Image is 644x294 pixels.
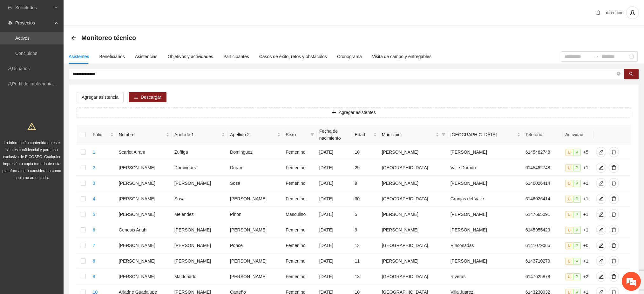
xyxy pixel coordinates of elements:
[227,160,283,176] td: Duran
[372,53,431,60] div: Visita de campo y entregables
[81,33,136,43] span: Monitoreo técnico
[8,21,12,25] span: eye
[227,269,283,284] td: [PERSON_NAME]
[379,176,448,191] td: [PERSON_NAME]
[15,51,37,56] a: Concluidos
[28,122,36,130] span: warning
[523,238,563,253] td: 6141079065
[596,225,606,235] button: edit
[93,258,95,264] a: 8
[624,69,639,79] button: search
[230,131,276,138] span: Apellido 2
[523,269,563,284] td: 6147625878
[172,125,227,144] th: Apellido 1
[596,240,606,251] button: edit
[352,160,379,176] td: 25
[317,176,352,191] td: [DATE]
[317,222,352,238] td: [DATE]
[596,258,606,264] span: edit
[609,225,619,235] button: delete
[627,10,639,16] span: user
[442,133,445,137] span: filter
[8,5,12,10] span: inbox
[448,253,523,269] td: [PERSON_NAME]
[227,191,283,207] td: [PERSON_NAME]
[596,163,606,173] button: edit
[223,53,249,60] div: Participantes
[563,144,593,160] td: +5
[168,53,213,60] div: Objetivos y actividades
[71,35,76,40] span: arrow-left
[573,180,581,187] span: P
[227,144,283,160] td: Dominguez
[129,92,166,102] button: downloadDescargar
[93,131,109,138] span: Folio
[609,243,619,248] span: delete
[565,227,573,234] span: U
[69,53,89,60] div: Asistentes
[379,191,448,207] td: [GEOGRAPHIC_DATA]
[523,222,563,238] td: 6145955423
[563,207,593,222] td: +1
[379,144,448,160] td: [PERSON_NAME]
[116,160,172,176] td: [PERSON_NAME]
[565,258,573,265] span: U
[617,71,620,77] span: close-circle
[172,191,227,207] td: Sosa
[563,269,593,284] td: +2
[609,274,619,279] span: delete
[352,269,379,284] td: 13
[609,150,619,155] span: delete
[609,209,619,219] button: delete
[596,271,606,282] button: edit
[283,253,317,269] td: Femenino
[93,243,95,248] a: 7
[609,271,619,282] button: delete
[609,258,619,264] span: delete
[563,160,593,176] td: +1
[283,160,317,176] td: Femenino
[448,160,523,176] td: Valle Dorado
[352,191,379,207] td: 30
[609,194,619,204] button: delete
[317,253,352,269] td: [DATE]
[523,125,563,144] th: Teléfono
[352,144,379,160] td: 10
[141,94,161,101] span: Descargar
[448,269,523,284] td: Riveras
[563,238,593,253] td: +0
[93,150,95,155] a: 1
[565,273,573,280] span: U
[593,10,603,15] span: bell
[90,125,116,144] th: Folio
[119,131,165,138] span: Nombre
[317,144,352,160] td: [DATE]
[451,131,516,138] span: [GEOGRAPHIC_DATA]
[606,10,624,15] span: direccion
[609,147,619,157] button: delete
[172,207,227,222] td: Melendez
[3,141,61,180] span: La información contenida en este sitio es confidencial y para uso exclusivo de FICOSEC. Cualquier...
[609,256,619,266] button: delete
[596,178,606,188] button: edit
[227,222,283,238] td: [PERSON_NAME]
[609,178,619,188] button: delete
[523,144,563,160] td: 6145482748
[382,131,434,138] span: Municipio
[15,36,30,41] a: Activos
[116,253,172,269] td: [PERSON_NAME]
[12,66,30,71] a: Usuarios
[134,95,138,100] span: download
[617,72,620,76] span: close-circle
[573,211,581,218] span: P
[563,222,593,238] td: +1
[448,176,523,191] td: [PERSON_NAME]
[93,165,95,170] a: 2
[77,92,124,102] button: Agregar asistencia
[259,53,327,60] div: Casos de éxito, retos y obstáculos
[594,54,599,59] span: swap-right
[174,131,220,138] span: Apellido 1
[563,191,593,207] td: +1
[573,227,581,234] span: P
[596,194,606,204] button: edit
